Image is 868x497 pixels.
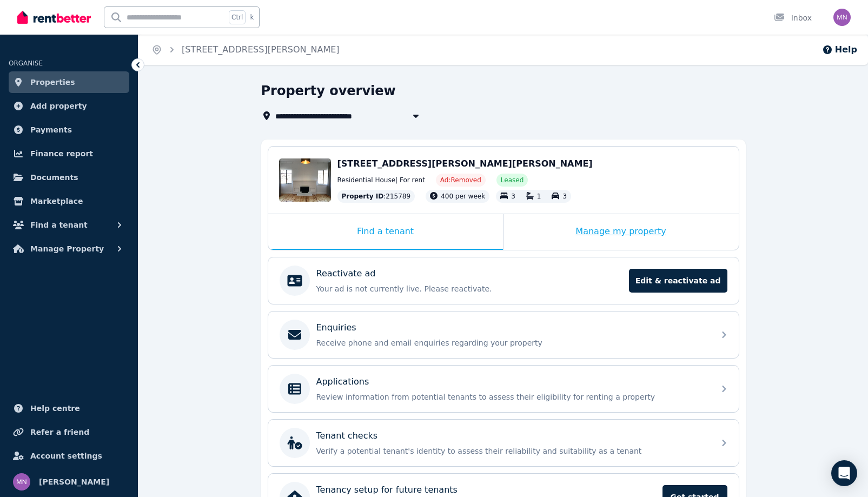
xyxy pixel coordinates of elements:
span: Residential House | For rent [337,176,425,184]
p: Tenant checks [316,429,378,442]
div: : 215789 [337,190,415,203]
span: 1 [537,193,541,200]
button: Manage Property [9,238,129,260]
button: Help [822,43,857,56]
span: Edit & reactivate ad [629,269,727,293]
span: 3 [562,193,567,200]
a: Refer a friend [9,421,129,443]
p: Tenancy setup for future tenants [316,483,458,496]
h1: Property overview [261,82,396,100]
p: Applications [316,375,369,388]
img: Maricel Nadurata [13,473,30,491]
span: 3 [511,193,515,200]
span: Marketplace [30,195,83,208]
span: 400 per week [441,193,485,200]
span: [STREET_ADDRESS][PERSON_NAME][PERSON_NAME] [337,158,593,169]
a: Reactivate adYour ad is not currently live. Please reactivate.Edit & reactivate ad [268,257,739,304]
p: Reactivate ad [316,267,376,280]
a: Add property [9,95,129,117]
div: Manage my property [503,214,739,250]
span: Finance report [30,147,93,160]
p: Verify a potential tenant's identity to assess their reliability and suitability as a tenant [316,446,708,456]
a: Help centre [9,397,129,419]
span: Property ID [342,192,384,201]
p: Enquiries [316,321,356,334]
img: Maricel Nadurata [833,9,851,26]
p: Receive phone and email enquiries regarding your property [316,337,708,348]
span: Account settings [30,449,102,462]
a: Tenant checksVerify a potential tenant's identity to assess their reliability and suitability as ... [268,420,739,466]
span: Help centre [30,402,80,415]
a: [STREET_ADDRESS][PERSON_NAME] [182,44,340,55]
a: Payments [9,119,129,141]
div: Open Intercom Messenger [831,460,857,486]
a: Account settings [9,445,129,467]
div: Inbox [774,12,812,23]
button: Find a tenant [9,214,129,236]
span: [PERSON_NAME] [39,475,109,488]
div: Find a tenant [268,214,503,250]
a: Finance report [9,143,129,164]
span: k [250,13,254,22]
p: Your ad is not currently live. Please reactivate. [316,283,622,294]
span: Find a tenant [30,218,88,231]
span: Properties [30,76,75,89]
span: Documents [30,171,78,184]
span: Refer a friend [30,426,89,439]
p: Review information from potential tenants to assess their eligibility for renting a property [316,392,708,402]
span: Add property [30,100,87,112]
span: Ad: Removed [440,176,481,184]
a: Marketplace [9,190,129,212]
a: Documents [9,167,129,188]
span: ORGANISE [9,59,43,67]
a: Properties [9,71,129,93]
a: EnquiriesReceive phone and email enquiries regarding your property [268,312,739,358]
span: Ctrl [229,10,246,24]
span: Payments [30,123,72,136]
a: ApplicationsReview information from potential tenants to assess their eligibility for renting a p... [268,366,739,412]
img: RentBetter [17,9,91,25]
span: Leased [501,176,524,184]
nav: Breadcrumb [138,35,353,65]
span: Manage Property [30,242,104,255]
